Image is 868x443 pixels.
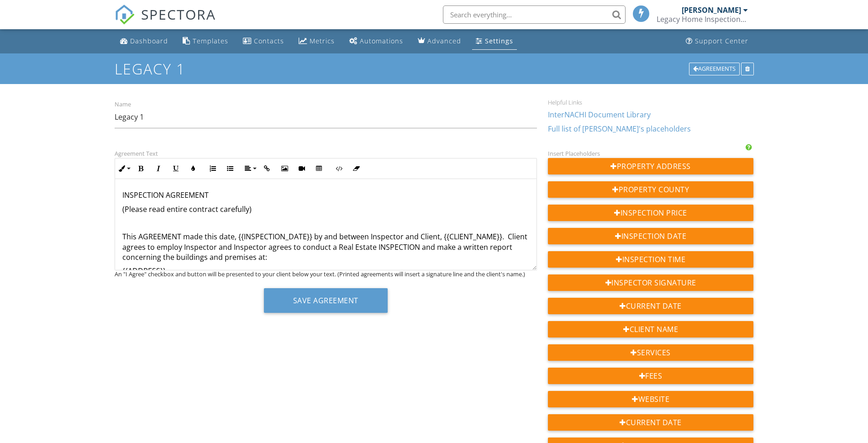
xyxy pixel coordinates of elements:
div: Property Address [548,158,754,174]
button: Align [241,160,258,177]
label: Insert Placeholders [548,149,600,158]
button: Insert Video [293,160,310,177]
div: Services [548,344,754,361]
button: Inline Style [115,160,132,177]
p: This AGREEMENT made this date, {{INSPECTION_DATE}} by and between Inspector and Client, {{CLIENT_... [122,232,529,262]
button: Unordered List [221,160,239,177]
div: Automations [360,37,403,45]
div: Agreements [689,63,740,75]
a: Dashboard [116,33,172,50]
div: Inspection Time [548,251,754,268]
span: SPECTORA [141,5,216,24]
label: Name [115,100,131,109]
button: Insert Table [310,160,328,177]
a: Full list of [PERSON_NAME]'s placeholders [548,124,691,134]
div: Client Name [548,321,754,338]
div: [PERSON_NAME] [682,5,741,15]
div: Inspector Signature [548,274,754,291]
div: Advanced [427,37,461,45]
a: Templates [179,33,232,50]
button: Insert Image (Ctrl+P) [276,160,293,177]
div: Fees [548,368,754,384]
div: Property County [548,181,754,198]
div: Legacy Home Inspections LLC [657,15,748,24]
p: {{ADDRESS}} [122,266,529,276]
img: The Best Home Inspection Software - Spectora [115,5,135,25]
div: Contacts [254,37,284,45]
div: Settings [485,37,513,45]
a: Contacts [239,33,288,50]
button: Ordered List [204,160,221,177]
div: Dashboard [130,37,168,45]
p: INSPECTION AGREEMENT [122,190,529,200]
div: Support Center [695,37,748,45]
button: Save Agreement [264,288,388,313]
div: Current Date [548,414,754,431]
div: An "I Agree" checkbox and button will be presented to your client below your text. (Printed agree... [115,270,537,278]
a: Settings [472,33,517,50]
div: Inspection Price [548,205,754,221]
div: Website [548,391,754,407]
button: Clear Formatting [347,160,365,177]
div: Current Date [548,298,754,314]
a: Agreements [689,64,741,72]
button: Italic (Ctrl+I) [150,160,167,177]
a: Support Center [682,33,752,50]
div: Templates [193,37,228,45]
h1: Legacy 1 [115,61,754,77]
div: Metrics [310,37,335,45]
button: Insert Link (Ctrl+K) [258,160,276,177]
button: Underline (Ctrl+U) [167,160,184,177]
label: Agreement Text [115,149,158,158]
button: Bold (Ctrl+B) [132,160,150,177]
a: Advanced [414,33,465,50]
div: Inspection Date [548,228,754,244]
button: Colors [184,160,202,177]
button: Code View [330,160,347,177]
p: (Please read entire contract carefully) [122,204,529,214]
a: Metrics [295,33,338,50]
a: Automations (Basic) [346,33,407,50]
a: InterNACHI Document Library [548,110,651,120]
a: SPECTORA [115,12,216,32]
div: Helpful Links [548,99,754,106]
input: Search everything... [443,5,626,24]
